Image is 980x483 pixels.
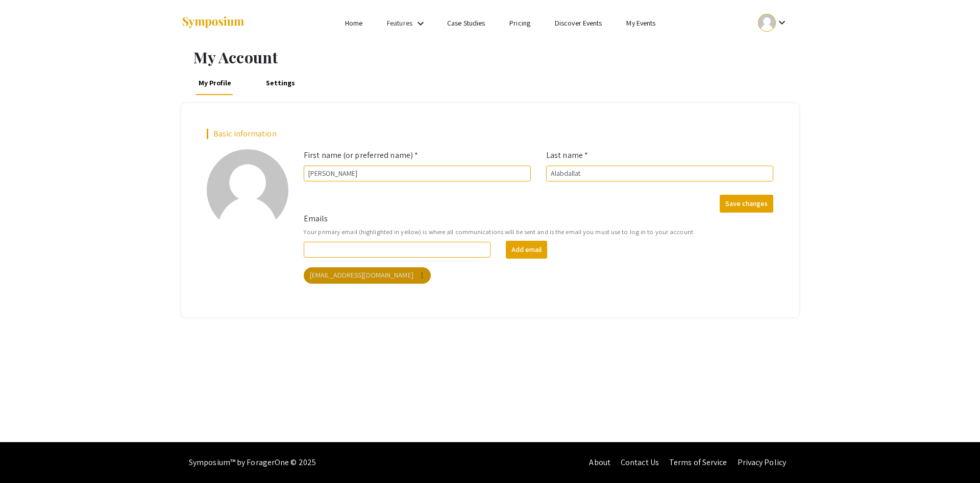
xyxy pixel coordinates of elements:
a: Terms of Service [669,457,727,468]
app-email-chip: Your primary email [302,265,433,286]
label: First name (or preferred name) * [304,149,418,162]
iframe: Chat [8,437,43,475]
a: Features [387,18,412,28]
mat-icon: more_vert [418,271,427,280]
a: Settings [263,71,298,95]
button: Expand account dropdown [747,11,799,34]
mat-icon: Expand account dropdown [776,16,788,29]
a: About [589,457,610,468]
a: Pricing [509,18,530,28]
a: Discover Events [555,18,602,28]
button: Add email [506,241,547,259]
a: My Events [626,18,655,28]
a: Case Studies [447,18,485,28]
h1: My Account [193,48,799,66]
a: Privacy Policy [738,457,786,468]
a: Contact Us [621,457,659,468]
h2: Basic information [207,129,773,139]
a: My Profile [196,71,234,95]
label: Emails [304,213,328,225]
mat-icon: Expand Features list [414,17,427,30]
mat-chip-list: Your emails [304,265,773,286]
label: Last name * [546,149,588,162]
small: Your primary email (highlighted in yellow) is where all communications will be sent and is the em... [304,227,773,237]
div: Symposium™ by ForagerOne © 2025 [189,442,316,483]
a: Home [345,18,362,28]
mat-chip: [EMAIL_ADDRESS][DOMAIN_NAME] [304,267,431,284]
img: Symposium by ForagerOne [181,16,245,30]
button: Save changes [720,195,773,213]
